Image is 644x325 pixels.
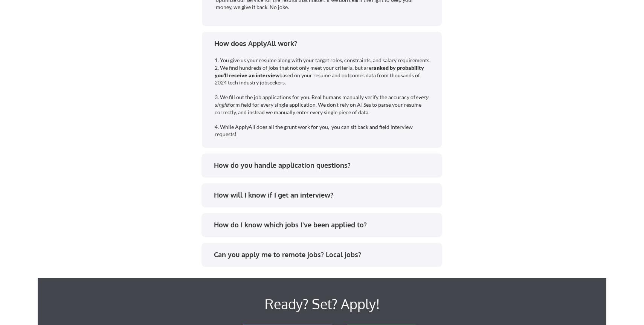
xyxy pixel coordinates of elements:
strong: ranked by probability you'll receive an interview [215,64,425,78]
div: How do I know which jobs I've been applied to? [214,220,435,230]
div: How will I know if I get an interview? [214,190,435,200]
div: Ready? Set? Apply! [143,293,501,315]
div: 1. You give us your resume along with your target roles, constraints, and salary requirements. 2.... [215,57,432,138]
div: How do you handle application questions? [214,161,435,170]
em: every single [215,94,429,108]
div: Can you apply me to remote jobs? Local jobs? [214,250,435,259]
div: How does ApplyAll work? [214,39,435,48]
